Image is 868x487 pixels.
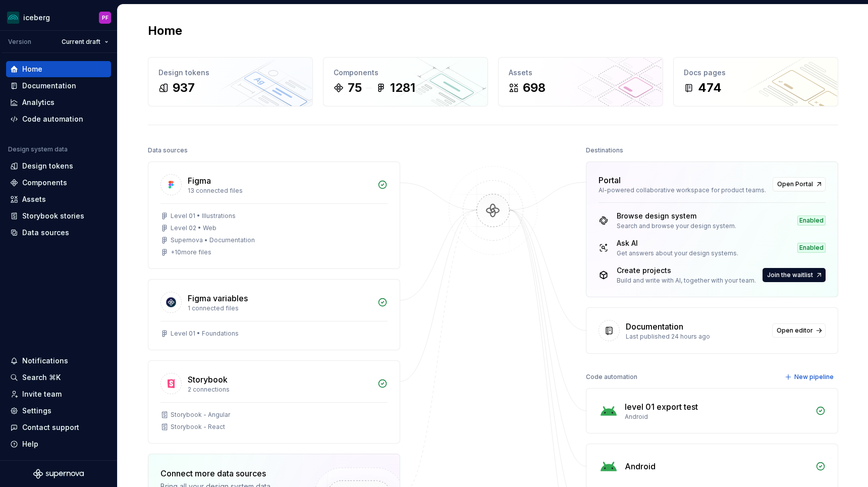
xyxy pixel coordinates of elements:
a: Components [6,175,111,191]
div: Components [22,178,67,188]
div: Storybook - React [171,423,225,431]
div: Storybook - Angular [171,411,230,419]
div: Enabled [797,215,826,226]
span: Open Portal [777,180,813,188]
div: Settings [22,406,51,416]
div: Docs pages [684,68,828,78]
div: Design system data [8,145,68,153]
div: AI-powered collaborative workspace for product teams. [599,186,767,194]
div: Code automation [586,370,637,384]
div: Documentation [626,320,683,333]
a: Figma13 connected filesLevel 01 • IllustrationsLevel 02 • WebSupernova • Documentation+10more files [148,161,400,269]
a: Home [6,61,111,77]
button: New pipeline [782,370,838,384]
span: Current draft [62,38,100,46]
div: Home [22,64,42,74]
h2: Home [148,23,182,39]
div: Assets [509,68,653,78]
button: Current draft [57,35,113,49]
div: Version [8,38,31,46]
div: 75 [348,80,362,96]
button: Notifications [6,353,111,369]
div: + 10 more files [171,248,211,256]
div: Storybook [188,373,228,386]
div: Figma variables [188,292,248,304]
div: Destinations [586,143,623,157]
a: Design tokens [6,158,111,174]
button: icebergPF [2,7,115,28]
div: Data sources [22,228,69,238]
a: Storybook2 connectionsStorybook - AngularStorybook - React [148,360,400,444]
div: Data sources [148,143,188,157]
div: 13 connected files [188,187,371,195]
svg: Supernova Logo [33,469,84,479]
a: Documentation [6,78,111,94]
div: PF [102,14,108,22]
a: Assets698 [498,57,663,106]
div: 474 [698,80,722,96]
a: Docs pages474 [673,57,838,106]
div: Enabled [797,243,826,253]
div: Design tokens [158,68,302,78]
div: Portal [599,174,621,186]
div: 1281 [390,80,415,96]
button: Help [6,436,111,452]
div: Contact support [22,422,79,432]
div: Help [22,439,38,449]
div: Notifications [22,356,68,366]
div: Android [625,413,809,421]
div: level 01 export test [625,401,698,413]
div: Supernova • Documentation [171,236,255,244]
a: Code automation [6,111,111,127]
div: Level 01 • Illustrations [171,212,236,220]
div: 2 connections [188,386,371,394]
a: Storybook stories [6,208,111,224]
a: Figma variables1 connected filesLevel 01 • Foundations [148,279,400,350]
div: Code automation [22,114,83,124]
div: Components [334,68,477,78]
div: Storybook stories [22,211,84,221]
a: Settings [6,403,111,419]
div: Browse design system [617,211,736,221]
div: Create projects [617,265,756,276]
div: 1 connected files [188,304,371,312]
div: Assets [22,194,46,204]
div: Last published 24 hours ago [626,333,766,341]
button: Join the waitlist [763,268,826,282]
a: Open Portal [773,177,826,191]
a: Assets [6,191,111,207]
div: Connect more data sources [160,467,297,479]
span: Join the waitlist [767,271,813,279]
a: Components751281 [323,57,488,106]
img: 418c6d47-6da6-4103-8b13-b5999f8989a1.png [7,12,19,24]
div: Build and write with AI, together with your team. [617,277,756,285]
div: 698 [523,80,546,96]
div: 937 [173,80,195,96]
div: Level 02 • Web [171,224,216,232]
div: Ask AI [617,238,738,248]
div: Figma [188,175,211,187]
div: iceberg [23,13,50,23]
div: Analytics [22,97,55,107]
a: Analytics [6,94,111,111]
div: Design tokens [22,161,73,171]
div: Documentation [22,81,76,91]
button: Search ⌘K [6,369,111,386]
div: Invite team [22,389,62,399]
button: Contact support [6,419,111,436]
a: Invite team [6,386,111,402]
a: Data sources [6,225,111,241]
span: Open editor [777,327,813,335]
div: Search and browse your design system. [617,222,736,230]
div: Search ⌘K [22,372,61,383]
a: Open editor [772,323,826,338]
div: Level 01 • Foundations [171,330,239,338]
a: Design tokens937 [148,57,313,106]
div: Android [625,460,656,472]
span: New pipeline [794,373,834,381]
div: Get answers about your design systems. [617,249,738,257]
